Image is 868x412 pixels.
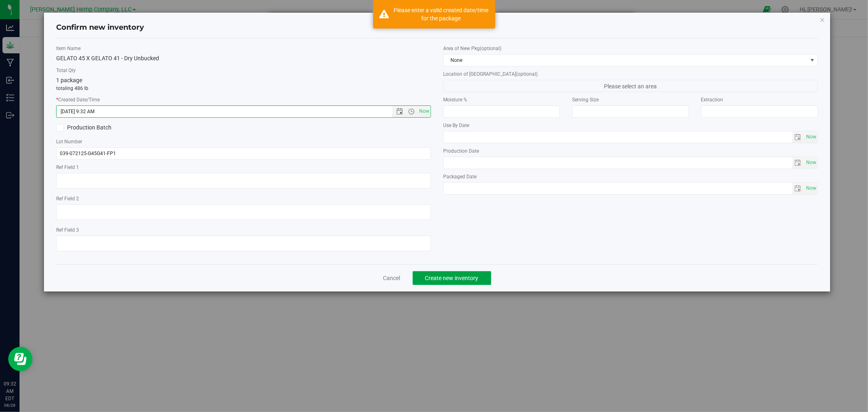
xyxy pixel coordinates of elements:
span: select [804,131,818,143]
label: Production Batch [56,123,237,132]
span: select [792,183,804,194]
label: Moisture % [443,96,560,103]
label: Serving Size [572,96,689,103]
label: Ref Field 1 [56,164,431,171]
label: Extraction [701,96,818,103]
button: Create new inventory [413,271,491,285]
span: Open the date view [393,108,407,115]
div: GELATO 45 X GELATO 41 - Dry Unbucked [56,54,431,63]
span: Please select an area [443,80,818,92]
span: Set Current date [804,182,818,194]
label: Area of New Pkg [443,45,818,52]
span: (optional) [480,46,501,51]
span: Set Current date [418,105,431,117]
iframe: Resource center [8,347,33,371]
span: None [444,55,807,66]
span: select [792,157,804,169]
label: Item Name [56,45,431,52]
label: Ref Field 2 [56,195,431,202]
p: totaling 486 lb [56,85,431,92]
a: Cancel [383,274,400,282]
div: Please enter a valid created date/time for the package [394,6,489,22]
span: Set Current date [804,131,818,143]
label: Created Date/Time [56,96,431,103]
label: Ref Field 3 [56,226,431,234]
span: select [792,131,804,143]
label: Production Date [443,147,818,155]
span: Set Current date [804,157,818,169]
label: Use By Date [443,122,818,129]
span: Create new inventory [425,275,479,281]
span: select [804,183,818,194]
span: 1 package [56,77,82,83]
span: select [804,157,818,169]
span: Open the time view [404,108,418,115]
label: Location of [GEOGRAPHIC_DATA] [443,70,818,78]
h4: Confirm new inventory [56,22,144,33]
label: Packaged Date [443,173,818,180]
label: Total Qty [56,67,431,74]
span: (optional) [516,71,538,77]
label: Lot Number [56,138,431,145]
